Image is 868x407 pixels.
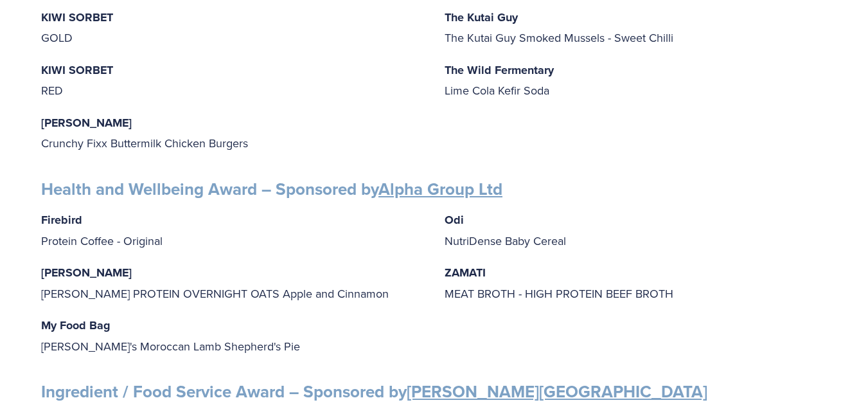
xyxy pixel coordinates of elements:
p: Protein Coffee - Original [41,210,424,251]
strong: [PERSON_NAME] [41,114,132,131]
strong: ZAMATI [445,264,486,281]
p: The Kutai Guy Smoked Mussels - Sweet Chilli [445,7,828,48]
a: Alpha Group Ltd [378,177,502,201]
a: [PERSON_NAME][GEOGRAPHIC_DATA] [407,379,707,404]
strong: The Wild Fermentary [445,62,554,78]
p: NutriDense Baby Cereal [445,210,828,251]
p: RED [41,60,424,101]
p: [PERSON_NAME] PROTEIN OVERNIGHT OATS Apple and Cinnamon [41,262,424,303]
strong: Health and Wellbeing Award – Sponsored by [41,177,502,201]
p: Lime Cola Kefir Soda [445,60,828,101]
p: MEAT BROTH - HIGH PROTEIN BEEF BROTH [445,262,828,303]
strong: [PERSON_NAME] [41,264,132,281]
strong: Odi [445,212,464,228]
strong: KIWI SORBET [41,62,113,78]
strong: Firebird [41,212,82,228]
strong: Ingredient / Food Service Award – Sponsored by [41,379,707,404]
strong: KIWI SORBET [41,9,113,26]
p: [PERSON_NAME]'s Moroccan Lamb Shepherd's Pie [41,315,424,356]
strong: My Food Bag [41,317,111,334]
strong: The Kutai Guy [445,9,518,26]
p: Crunchy Fixx Buttermilk Chicken Burgers [41,113,424,154]
p: GOLD [41,7,424,48]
